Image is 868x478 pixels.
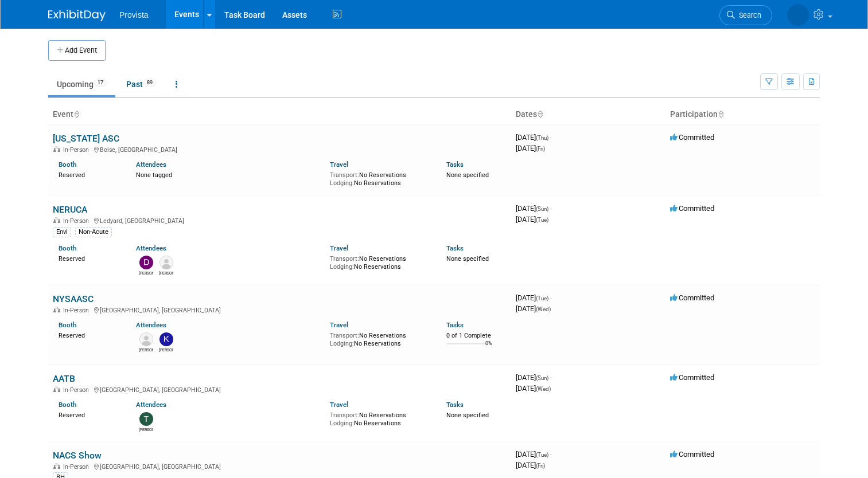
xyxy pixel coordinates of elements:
[670,450,714,459] span: Committed
[159,256,173,269] img: Allyson Freeman
[516,450,552,459] span: [DATE]
[330,340,354,347] span: Lodging:
[536,135,548,141] span: (Thu)
[139,332,153,346] img: Vince Gay
[53,450,102,461] a: NACS Show
[53,146,60,152] img: In-Person Event
[330,420,354,427] span: Lodging:
[330,244,348,252] a: Travel
[53,461,507,471] div: [GEOGRAPHIC_DATA], [GEOGRAPHIC_DATA]
[735,11,761,19] span: Search
[516,373,552,382] span: [DATE]
[536,217,548,223] span: (Tue)
[136,169,321,179] div: None tagged
[511,105,665,124] th: Dates
[719,5,772,25] a: Search
[670,133,714,142] span: Committed
[59,160,76,169] a: Booth
[53,386,60,392] img: In-Person Event
[536,206,548,212] span: (Sun)
[159,332,173,346] img: Kyle Walter
[516,215,548,224] span: [DATE]
[63,217,92,225] span: In-Person
[53,144,507,154] div: Boise, [GEOGRAPHIC_DATA]
[136,244,166,252] a: Attendees
[536,306,551,312] span: (Wed)
[48,40,106,61] button: Add Event
[139,346,153,353] div: Vince Gay
[330,332,359,339] span: Transport:
[59,401,76,409] a: Booth
[53,216,507,225] div: Ledyard, [GEOGRAPHIC_DATA]
[536,295,548,301] span: (Tue)
[516,293,552,302] span: [DATE]
[139,256,153,269] img: Debbie Treat
[330,409,429,427] div: No Reservations No Reservations
[550,450,552,459] span: -
[550,373,552,382] span: -
[330,321,348,329] a: Travel
[330,263,354,271] span: Lodging:
[53,204,87,215] a: NERUCA
[670,373,714,382] span: Committed
[59,253,119,263] div: Reserved
[59,409,119,420] div: Reserved
[516,304,551,313] span: [DATE]
[159,269,173,276] div: Allyson Freeman
[75,227,112,237] div: Non-Acute
[446,321,464,329] a: Tasks
[670,293,714,302] span: Committed
[446,171,489,179] span: None specified
[536,463,545,469] span: (Fri)
[330,179,354,187] span: Lodging:
[53,385,507,394] div: [GEOGRAPHIC_DATA], [GEOGRAPHIC_DATA]
[53,293,94,304] a: NYSAASC
[136,160,166,169] a: Attendees
[139,269,153,276] div: Debbie Treat
[59,321,76,329] a: Booth
[53,305,507,314] div: [GEOGRAPHIC_DATA], [GEOGRAPHIC_DATA]
[516,384,551,393] span: [DATE]
[670,204,714,213] span: Committed
[446,401,464,409] a: Tasks
[53,307,60,312] img: In-Person Event
[63,307,92,314] span: In-Person
[485,340,492,356] td: 0%
[516,461,545,469] span: [DATE]
[73,109,79,119] a: Sort by Event Name
[119,10,149,19] span: Provista
[59,169,119,179] div: Reserved
[446,255,489,262] span: None specified
[53,373,75,384] a: AATB
[48,73,115,95] a: Upcoming17
[446,244,464,252] a: Tasks
[516,144,545,152] span: [DATE]
[63,463,92,471] span: In-Person
[718,109,723,119] a: Sort by Participation Type
[536,375,548,381] span: (Sun)
[136,321,166,329] a: Attendees
[516,133,552,142] span: [DATE]
[53,133,119,144] a: [US_STATE] ASC
[63,146,92,154] span: In-Person
[330,412,359,419] span: Transport:
[446,160,464,169] a: Tasks
[159,346,173,353] div: Kyle Walter
[53,227,71,237] div: Envi
[118,73,165,95] a: Past89
[330,169,429,187] div: No Reservations No Reservations
[139,412,153,426] img: Ted Vanzante
[446,412,489,419] span: None specified
[63,386,92,394] span: In-Person
[330,401,348,409] a: Travel
[59,244,76,252] a: Booth
[139,426,153,433] div: Ted Vanzante
[48,10,106,21] img: ExhibitDay
[330,171,359,179] span: Transport:
[536,386,551,392] span: (Wed)
[53,217,60,223] img: In-Person Event
[665,105,820,124] th: Participation
[787,4,809,26] img: Shai Davis
[48,105,511,124] th: Event
[330,330,429,347] div: No Reservations No Reservations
